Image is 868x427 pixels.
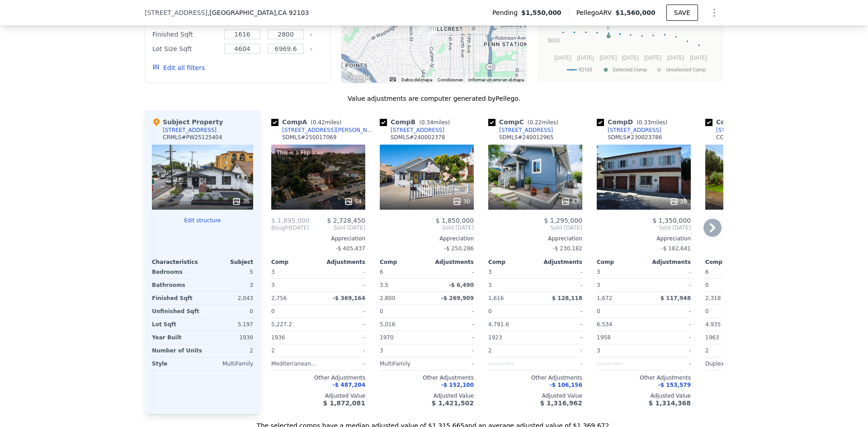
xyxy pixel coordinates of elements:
a: Abrir esta área en Google Maps (se abre en una ventana nueva) [344,71,373,83]
div: Other Adjustments [705,374,799,381]
div: Appreciation [597,235,691,242]
a: [STREET_ADDRESS] [705,127,770,134]
div: 1930 [204,331,253,344]
div: CRMLS # PW25125404 [163,134,222,141]
span: 0 [271,308,275,314]
div: - [320,266,365,278]
div: Bedrooms [152,266,201,278]
div: Comp B [380,117,453,127]
span: 0 [597,308,600,314]
div: - [646,344,691,357]
div: - [537,344,582,357]
span: $ 1,316,962 [540,399,582,407]
div: - [320,357,365,370]
div: 3 [488,279,533,291]
div: 0 [204,305,253,318]
div: 54 [344,197,362,206]
span: 2,800 [380,295,395,301]
span: $ 1,295,000 [544,217,582,224]
button: SAVE [666,5,698,21]
div: Year Built [152,331,201,344]
div: - [320,318,365,331]
span: Sold [DATE] [309,224,365,231]
div: Subject [203,258,253,266]
div: 2 [271,344,316,357]
div: Subject Property [152,117,223,127]
span: $ 128,118 [552,295,582,301]
div: - [429,357,474,370]
span: 5,016 [380,321,395,328]
div: Other Adjustments [271,374,365,381]
span: 4,791.6 [488,321,509,328]
div: Finished Sqft [152,28,219,41]
div: Adjusted Value [488,392,582,399]
div: [STREET_ADDRESS] [391,127,444,134]
div: Unspecified [597,357,642,370]
div: SDMLS # 230023786 [608,134,662,141]
text: F [607,26,610,31]
text: 92103 [579,67,592,73]
button: Clear [309,33,313,37]
div: 2 [206,344,253,357]
div: - [429,318,474,331]
span: ( miles) [633,119,671,126]
span: 1,672 [597,295,612,301]
span: -$ 152,100 [441,382,474,388]
div: Appreciation [380,235,474,242]
div: Comp E [705,117,778,127]
div: - [537,305,582,318]
span: Sold [DATE] [597,224,691,231]
div: 1958 [597,331,642,344]
div: Comp [271,258,318,266]
div: Adjustments [318,258,365,266]
span: Pending [492,8,521,17]
div: Adjustments [535,258,582,266]
div: Bathrooms [152,279,201,291]
span: 0 [380,308,383,314]
text: [DATE] [690,55,708,61]
span: $ 117,948 [660,295,691,301]
span: 2,756 [271,295,287,301]
div: Number of Units [152,344,202,357]
div: 3 [597,279,642,291]
a: Condiciones (se abre en una nueva pestaña) [438,77,463,82]
div: Appreciation [271,235,365,242]
span: Sold [DATE] [488,224,582,231]
span: Sold [DATE] [380,224,474,231]
span: -$ 182,641 [661,245,691,252]
span: -$ 369,164 [333,295,365,301]
button: Show Options [705,4,723,22]
span: $1,550,000 [521,8,561,17]
text: [DATE] [554,55,571,61]
span: 3 [271,269,275,275]
div: Lot Sqft [152,318,201,331]
span: $ 1,895,000 [271,217,310,224]
span: -$ 405,437 [336,245,365,252]
text: [DATE] [644,55,661,61]
a: [STREET_ADDRESS] [597,127,661,134]
div: - [320,305,365,318]
button: Clear [309,47,313,51]
div: 1923 [488,331,533,344]
text: Unselected Comp [666,67,706,73]
span: [STREET_ADDRESS] [145,8,208,17]
div: - [537,357,582,370]
div: Comp [488,258,535,266]
div: - [429,266,474,278]
div: CCAOR # CRNDP2401498 [716,134,783,141]
text: [DATE] [622,55,639,61]
div: Style [152,357,201,370]
text: [DATE] [667,55,684,61]
div: Other Adjustments [380,374,474,381]
span: 3 [597,269,600,275]
span: 4,935 [705,321,721,328]
span: 5,227.2 [271,321,292,328]
span: 0.33 [639,119,651,126]
a: [STREET_ADDRESS][PERSON_NAME] [271,127,376,134]
div: - [320,344,365,357]
div: Lot Size Sqft [152,42,219,55]
span: Bought [271,224,291,231]
div: Adjusted Value [271,392,365,399]
span: ( miles) [415,119,453,126]
div: Unfinished Sqft [152,305,201,318]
